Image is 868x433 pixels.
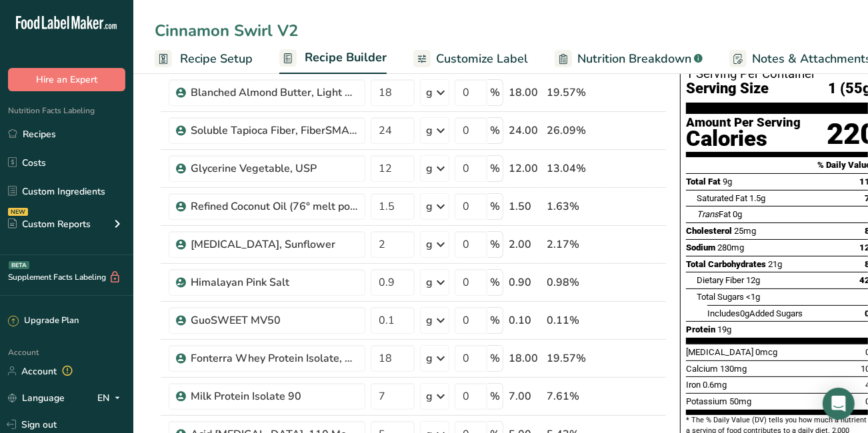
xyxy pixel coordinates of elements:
[547,312,603,328] div: 0.11%
[697,292,744,302] span: Total Sugars
[509,161,541,177] div: 12.00
[8,208,28,216] div: NEW
[717,324,731,334] span: 19g
[686,324,715,334] span: Protein
[686,129,801,149] div: Calories
[686,177,721,187] span: Total Fat
[191,274,357,290] div: Himalayan Pink Salt
[697,275,744,285] span: Dietary Fiber
[8,68,125,91] button: Hire an Expert
[8,386,65,410] a: Language
[547,274,603,290] div: 0.98%
[720,364,747,374] span: 130mg
[686,380,701,390] span: Iron
[426,388,433,404] div: g
[547,199,603,215] div: 1.63%
[509,312,541,328] div: 0.10
[426,350,433,366] div: g
[413,44,528,74] a: Customize Label
[547,161,603,177] div: 13.04%
[734,226,756,236] span: 25mg
[733,209,742,219] span: 0g
[97,390,125,406] div: EN
[740,308,749,318] span: 0g
[191,388,357,404] div: Milk Protein Isolate 90
[426,85,433,101] div: g
[768,259,782,269] span: 21g
[729,396,751,406] span: 50mg
[717,242,744,252] span: 280mg
[509,388,541,404] div: 7.00
[686,117,801,129] div: Amount Per Serving
[577,50,691,68] span: Nutrition Breakdown
[9,261,29,269] div: BETA
[305,49,387,67] span: Recipe Builder
[155,44,253,74] a: Recipe Setup
[426,236,433,252] div: g
[509,123,541,139] div: 24.00
[686,242,715,252] span: Sodium
[191,85,357,101] div: Blanched Almond Butter, Light Roasted
[697,209,731,219] span: Fat
[697,209,719,219] i: Trans
[686,364,718,374] span: Calcium
[703,380,727,390] span: 0.6mg
[191,350,357,366] div: Fonterra Whey Protein Isolate, SureProtein™ 895
[547,388,603,404] div: 7.61%
[547,123,603,139] div: 26.09%
[426,274,433,290] div: g
[8,314,79,328] div: Upgrade Plan
[191,236,357,252] div: [MEDICAL_DATA], Sunflower
[509,274,541,290] div: 0.90
[436,50,528,68] span: Customize Label
[509,199,541,215] div: 1.50
[509,236,541,252] div: 2.00
[509,85,541,101] div: 18.00
[426,312,433,328] div: g
[547,85,603,101] div: 19.57%
[686,396,727,406] span: Potassium
[746,275,760,285] span: 12g
[755,347,777,357] span: 0mcg
[180,50,253,68] span: Recipe Setup
[8,217,91,231] div: Custom Reports
[191,199,357,215] div: Refined Coconut Oil (76° melt point)
[555,44,703,74] a: Nutrition Breakdown
[279,43,387,75] a: Recipe Builder
[509,350,541,366] div: 18.00
[426,123,433,139] div: g
[697,193,747,203] span: Saturated Fat
[547,236,603,252] div: 2.17%
[823,388,855,420] div: Open Intercom Messenger
[723,177,732,187] span: 9g
[426,199,433,215] div: g
[686,347,753,357] span: [MEDICAL_DATA]
[749,193,765,203] span: 1.5g
[191,312,357,328] div: GuoSWEET MV50
[547,350,603,366] div: 19.57%
[191,161,357,177] div: Glycerine Vegetable, USP
[686,81,769,97] span: Serving Size
[686,226,732,236] span: Cholesterol
[746,292,760,302] span: <1g
[686,259,766,269] span: Total Carbohydrates
[707,308,803,318] span: Includes Added Sugars
[191,123,357,139] div: Soluble Tapioca Fiber, FiberSMART TS90
[426,161,433,177] div: g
